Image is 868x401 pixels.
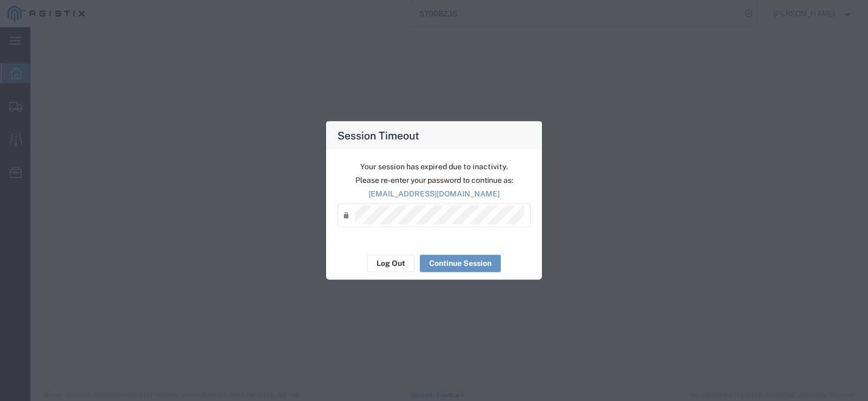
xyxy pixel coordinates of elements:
button: Log Out [367,254,414,272]
p: Your session has expired due to inactivity. [337,161,531,172]
p: Please re-enter your password to continue as: [337,174,531,186]
h4: Session Timeout [337,127,419,143]
p: [EMAIL_ADDRESS][DOMAIN_NAME] [337,188,531,199]
button: Continue Session [420,254,501,272]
